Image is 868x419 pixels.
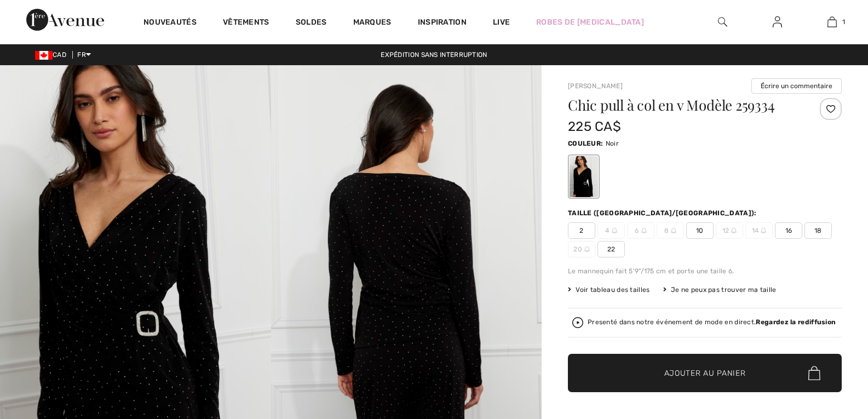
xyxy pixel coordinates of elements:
div: Je ne peux pas trouver ma taille [663,285,777,295]
img: recherche [718,15,727,28]
span: 12 [716,222,743,239]
div: Presenté dans notre événement de mode en direct. [588,319,836,326]
a: Nouveautés [143,18,197,29]
img: ring-m.svg [612,228,617,233]
img: ring-m.svg [761,228,766,233]
img: Bag.svg [808,366,820,380]
div: Noir [570,156,598,197]
img: Mon panier [827,15,837,28]
a: Vêtements [223,18,269,29]
span: 225 CA$ [568,119,621,134]
button: Ajouter au panier [568,354,842,392]
span: Noir [606,140,619,147]
span: Ajouter au panier [664,368,746,379]
img: Canadian Dollar [35,51,53,60]
span: CAD [35,51,71,59]
span: Voir tableau des tailles [568,285,650,295]
img: ring-m.svg [641,228,647,233]
span: 2 [568,222,595,239]
a: Se connecter [764,15,791,29]
a: Soldes [296,18,327,29]
a: [PERSON_NAME] [568,82,623,90]
h1: Chic pull à col en v Modèle 259334 [568,98,796,112]
span: 6 [627,222,654,239]
img: ring-m.svg [584,246,590,252]
a: Robes de [MEDICAL_DATA] [536,16,644,28]
strong: Regardez la rediffusion [756,318,836,326]
div: Le mannequin fait 5'9"/175 cm et porte une taille 6. [568,266,842,276]
span: 4 [597,222,625,239]
div: Taille ([GEOGRAPHIC_DATA]/[GEOGRAPHIC_DATA]): [568,208,759,218]
span: Inspiration [418,18,467,29]
button: Écrire un commentaire [751,78,842,94]
span: 1 [842,17,845,27]
span: 10 [686,222,714,239]
span: 8 [657,222,684,239]
span: 20 [568,241,595,257]
span: 14 [745,222,773,239]
img: Regardez la rediffusion [572,317,583,328]
img: ring-m.svg [671,228,676,233]
a: Live [493,16,510,28]
span: 22 [597,241,625,257]
span: 16 [775,222,802,239]
span: Couleur: [568,140,603,147]
img: 1ère Avenue [26,9,104,31]
span: 18 [804,222,832,239]
a: Marques [353,18,392,29]
img: ring-m.svg [731,228,737,233]
a: 1 [805,15,859,28]
span: FR [77,51,91,59]
img: Mes infos [773,15,782,28]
